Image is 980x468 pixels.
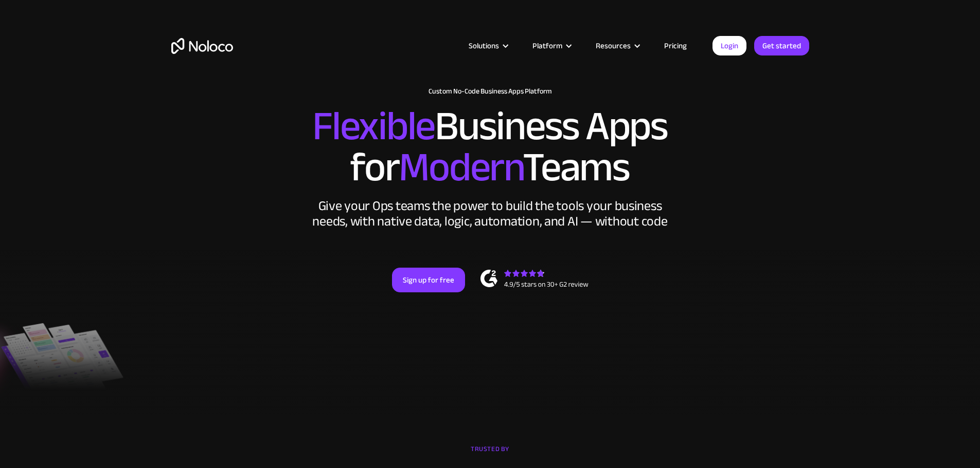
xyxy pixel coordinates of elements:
div: Platform [520,39,583,52]
a: Pricing [651,39,700,52]
div: Resources [596,39,631,52]
div: Resources [583,39,651,52]
a: Sign up for free [392,268,465,292]
a: Get started [754,36,809,55]
div: Platform [532,39,562,52]
div: Give your Ops teams the power to build the tools your business needs, with native data, logic, au... [310,198,670,229]
span: Modern [399,129,523,205]
span: Flexible [312,88,435,164]
a: home [171,38,233,54]
h2: Business Apps for Teams [171,106,809,188]
div: Solutions [456,39,520,52]
div: Solutions [469,39,499,52]
a: Login [712,36,746,55]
